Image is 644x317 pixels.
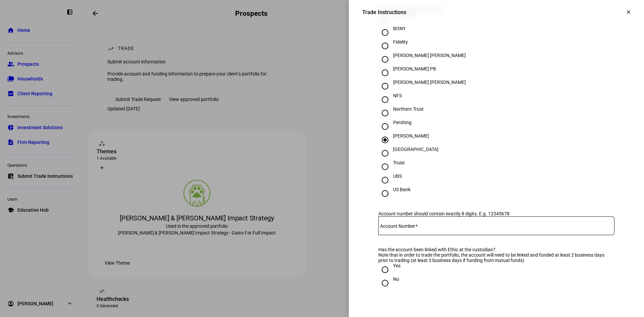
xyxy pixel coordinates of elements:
div: [PERSON_NAME] [393,133,429,139]
div: Fidelity [393,39,408,45]
div: No [393,276,399,282]
mat-label: Account Number [380,223,415,229]
div: [PERSON_NAME] PB [393,66,436,71]
div: BONY [393,26,406,31]
div: Note that in order to trade the portfolio, the account will need to be linked and funded at least... [378,252,614,263]
div: UBS [393,173,402,179]
div: Northern Trust [393,106,424,112]
div: NFS [393,93,402,98]
div: [PERSON_NAME] [PERSON_NAME] [393,80,466,85]
div: US Bank [393,187,411,192]
div: Has the account been linked with Ethic at the custodian? [378,247,614,252]
div: Truist [393,160,405,165]
div: Pershing [393,120,412,125]
div: Trade Instructions [362,9,406,15]
mat-icon: clear [626,9,632,15]
div: Yes [393,263,400,268]
div: Account number should contain exactly 8 digits. E.g. 12345678 [378,211,614,216]
div: [GEOGRAPHIC_DATA] [393,147,438,152]
div: [PERSON_NAME] [PERSON_NAME] [393,53,466,58]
